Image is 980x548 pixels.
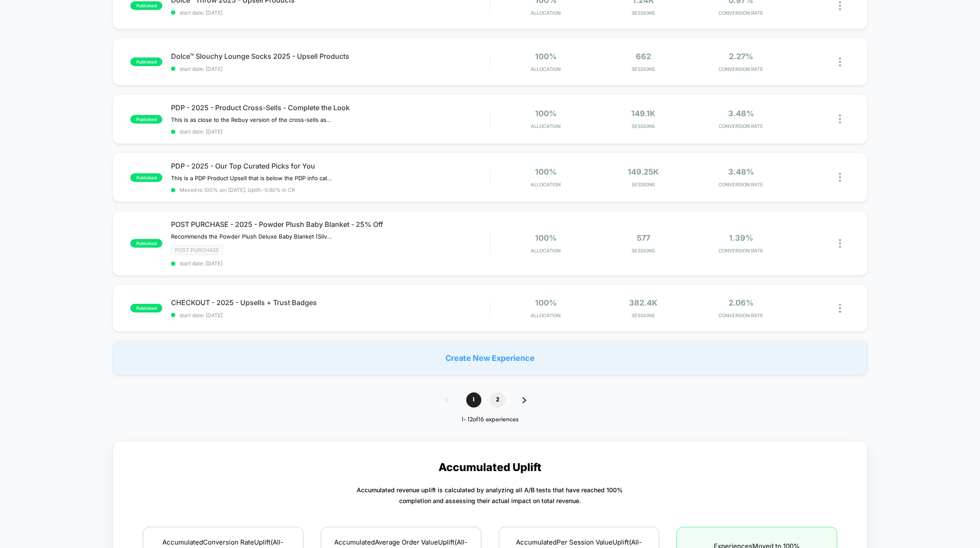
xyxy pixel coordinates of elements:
[522,397,526,403] img: pagination forward
[130,1,162,10] span: published
[694,10,788,16] span: CONVERSION RATE
[531,248,561,254] span: Allocation
[531,66,561,72] span: Allocation
[729,298,754,307] span: 2.06%
[438,461,542,474] p: Accumulated Uplift
[535,109,557,118] span: 100%
[694,182,788,188] span: CONVERSION RATE
[631,109,655,118] span: 149.1k
[596,248,690,254] span: Sessions
[171,298,490,307] span: CHECKOUT - 2025 - Upsells + Trust Badges
[171,312,490,319] span: start date: [DATE]
[171,66,490,72] span: start date: [DATE]
[180,187,295,193] span: Moved to 100% on: [DATE] . Uplift: -0.60% in CR
[171,233,332,240] span: Recommends the Powder Plush Deluxe Baby Blanket (Silver) for 25% Off if you have any products fro...
[596,182,690,188] span: Sessions
[171,116,332,123] span: This is as close to the Rebuy version of the cross-sells as I can get. 4/2025.
[130,115,162,124] span: published
[729,52,753,61] span: 2.27%
[628,167,659,176] span: 149.25k
[694,123,788,129] span: CONVERSION RATE
[728,167,754,176] span: 3.48%
[466,392,481,408] span: 1
[694,66,788,72] span: CONVERSION RATE
[130,304,162,312] span: published
[113,341,867,375] div: Create New Experience
[171,260,490,267] span: start date: [DATE]
[637,233,650,242] span: 577
[729,233,753,242] span: 1.39%
[436,416,544,424] div: 1 - 12 of 16 experiences
[535,167,557,176] span: 100%
[531,182,561,188] span: Allocation
[171,220,490,229] span: POST PURCHASE - 2025 - Powder Plush Baby Blanket - 25% Off
[171,10,490,16] span: start date: [DATE]
[130,57,162,66] span: published
[130,173,162,182] span: published
[596,312,690,319] span: Sessions
[171,162,490,170] span: PDP - 2025 - Our Top Curated Picks for You
[171,175,332,182] span: This is a PDP Product Upsell that is below the PDP info called "Our Top Curated Picks for You" re...
[531,123,561,129] span: Allocation
[531,312,561,319] span: Allocation
[636,52,651,61] span: 662
[535,298,557,307] span: 100%
[839,239,841,248] img: close
[694,248,788,254] span: CONVERSION RATE
[130,239,162,248] span: published
[694,312,788,319] span: CONVERSION RATE
[839,304,841,313] img: close
[535,52,557,61] span: 100%
[629,298,658,307] span: 382.4k
[535,233,557,242] span: 100%
[171,52,490,61] span: Dolce™ Slouchy Lounge Socks 2025 - Upsell Products
[357,484,623,506] p: Accumulated revenue uplift is calculated by analyzing all A/B tests that have reached 100% comple...
[596,66,690,72] span: Sessions
[728,109,754,118] span: 3.48%
[171,128,490,135] span: start date: [DATE]
[839,173,841,182] img: close
[171,245,223,255] span: Post Purchase
[171,103,490,112] span: PDP - 2025 - Product Cross-Sells - Complete the Look
[839,115,841,124] img: close
[839,57,841,67] img: close
[531,10,561,16] span: Allocation
[596,10,690,16] span: Sessions
[839,1,841,10] img: close
[490,392,505,408] span: 2
[596,123,690,129] span: Sessions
